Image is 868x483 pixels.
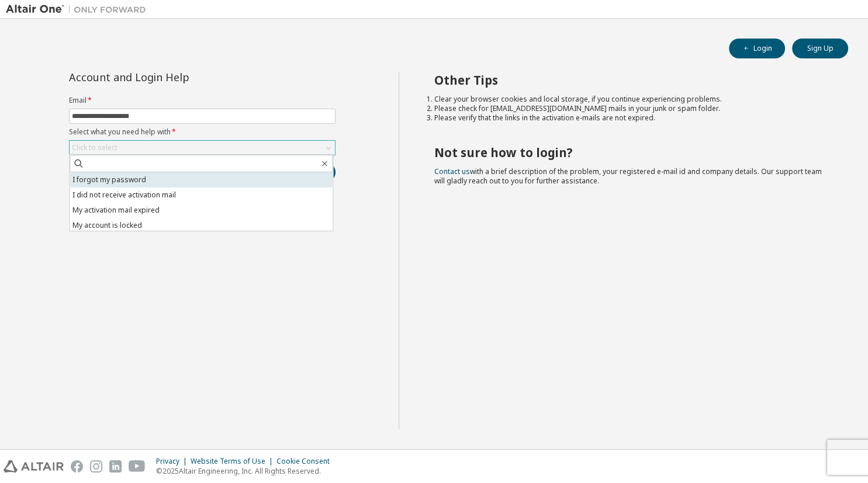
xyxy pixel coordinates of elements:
[434,113,827,123] li: Please verify that the links in the activation e-mails are not expired.
[4,460,64,472] img: altair_logo.svg
[156,466,337,476] p: © 2025 Altair Engineering, Inc. All Rights Reserved.
[434,72,827,88] h2: Other Tips
[70,172,333,187] li: I forgot my password
[156,457,191,466] div: Privacy
[109,460,122,472] img: linkedin.svg
[434,166,822,186] span: with a brief description of the problem, your registered e-mail id and company details. Our suppo...
[70,141,335,155] div: Click to select
[90,460,102,472] img: instagram.svg
[129,460,146,472] img: youtube.svg
[729,39,785,58] button: Login
[434,104,827,113] li: Please check for [EMAIL_ADDRESS][DOMAIN_NAME] mails in your junk or spam folder.
[792,39,848,58] button: Sign Up
[69,72,282,82] div: Account and Login Help
[434,166,470,176] a: Contact us
[434,145,827,160] h2: Not sure how to login?
[72,143,117,152] div: Click to select
[69,96,336,105] label: Email
[191,457,276,466] div: Website Terms of Use
[276,457,337,466] div: Cookie Consent
[71,460,83,472] img: facebook.svg
[434,95,827,104] li: Clear your browser cookies and local storage, if you continue experiencing problems.
[69,127,336,137] label: Select what you need help with
[6,4,152,15] img: Altair One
